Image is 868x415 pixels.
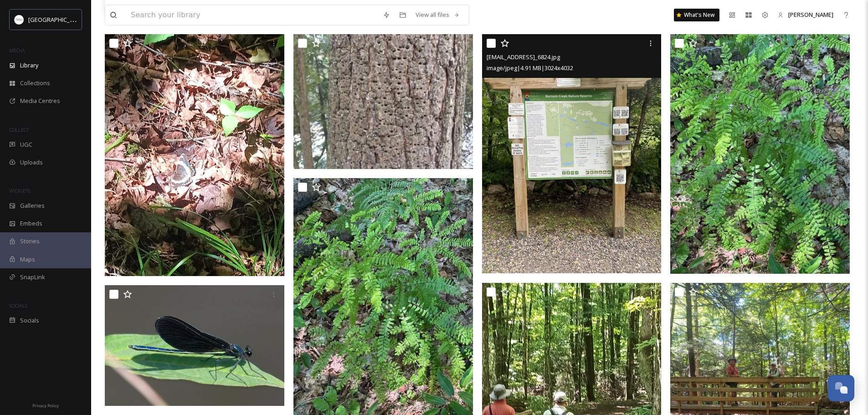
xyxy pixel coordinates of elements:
[20,140,32,149] span: UGC
[482,34,662,273] img: ext_1755633175.424136_rwhitteker9@gmail.com-IMG_6824.jpg
[15,15,24,24] img: Frame%2013.png
[32,400,59,410] a: Privacy Policy
[487,53,560,61] span: [EMAIL_ADDRESS]_6824.jpg
[32,403,59,409] span: Privacy Policy
[20,158,43,167] span: Uploads
[674,9,719,21] a: What's New
[293,34,473,169] img: ext_1755633414.768669_rwhitteker9@gmail.com-sapsucker holes.JPG
[20,237,40,246] span: Stories
[20,316,39,325] span: Socials
[9,302,27,309] span: SOCIALS
[487,64,573,72] span: image/jpeg | 4.91 MB | 3024 x 4032
[9,47,25,54] span: MEDIA
[9,187,30,194] span: WIDGETS
[773,6,838,24] a: [PERSON_NAME]
[411,6,464,24] a: View all files
[20,97,60,105] span: Media Centres
[28,15,86,24] span: [GEOGRAPHIC_DATA]
[9,126,29,133] span: COLLECT
[20,255,35,264] span: Maps
[105,34,286,276] img: ext_1755633415.393753_rwhitteker9@gmail.com-Morning Cloak at Barnum.jpg
[828,375,854,401] button: Open Chat
[105,285,286,406] img: ext_1755633159.759666_rwhitteker9@gmail.com-Ebony Jewelwing.JPG
[670,34,850,273] img: ext_1755633161.631999_rwhitteker9@gmail.com-IMG_4194.jpg
[20,79,50,87] span: Collections
[20,219,42,228] span: Embeds
[20,273,45,282] span: SnapLink
[126,5,378,25] input: Search your library
[20,61,38,70] span: Library
[20,201,45,210] span: Galleries
[788,10,833,19] span: [PERSON_NAME]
